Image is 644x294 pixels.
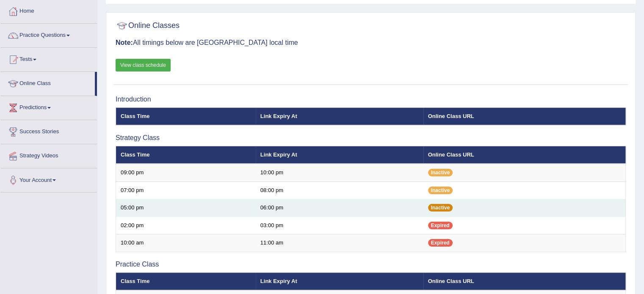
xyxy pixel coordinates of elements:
td: 07:00 pm [116,181,256,199]
th: Link Expiry At [256,272,423,290]
th: Online Class URL [423,272,626,290]
h2: Online Classes [116,19,180,32]
h3: Strategy Class [116,134,626,142]
th: Link Expiry At [256,107,423,125]
span: Expired [428,239,453,247]
td: 10:00 pm [256,164,423,181]
td: 06:00 pm [256,199,423,217]
a: Your Account [0,168,97,190]
span: Inactive [428,187,453,194]
td: 08:00 pm [256,181,423,199]
td: 05:00 pm [116,199,256,217]
h3: Introduction [116,96,626,103]
th: Online Class URL [423,107,626,125]
td: 10:00 am [116,234,256,252]
a: Predictions [0,96,97,117]
a: Practice Questions [0,24,97,45]
a: View class schedule [116,59,171,71]
td: 09:00 pm [116,164,256,181]
span: Inactive [428,169,453,176]
h3: All timings below are [GEOGRAPHIC_DATA] local time [116,39,626,47]
a: Tests [0,48,97,69]
span: Inactive [428,204,453,212]
th: Online Class URL [423,146,626,164]
a: Online Class [0,72,95,93]
td: 11:00 am [256,234,423,252]
th: Class Time [116,146,256,164]
a: Success Stories [0,120,97,141]
h3: Practice Class [116,261,626,268]
td: 03:00 pm [256,217,423,234]
span: Expired [428,222,453,229]
td: 02:00 pm [116,217,256,234]
th: Class Time [116,107,256,125]
th: Class Time [116,272,256,290]
th: Link Expiry At [256,146,423,164]
a: Strategy Videos [0,144,97,165]
b: Note: [116,39,133,46]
